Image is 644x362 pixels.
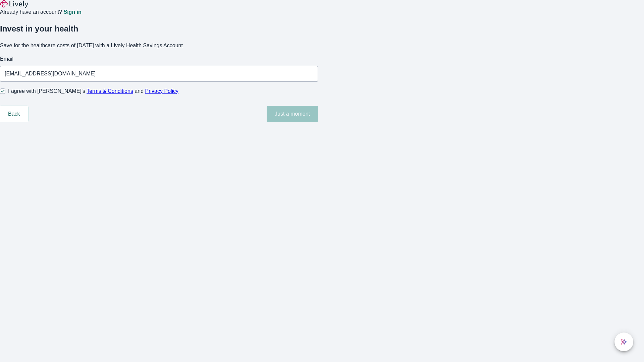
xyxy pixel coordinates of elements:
span: I agree with [PERSON_NAME]’s and [8,87,178,95]
svg: Lively AI Assistant [621,339,627,345]
a: Terms & Conditions [87,88,133,94]
button: chat [614,333,633,351]
a: Privacy Policy [145,88,179,94]
a: Sign in [63,9,81,15]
